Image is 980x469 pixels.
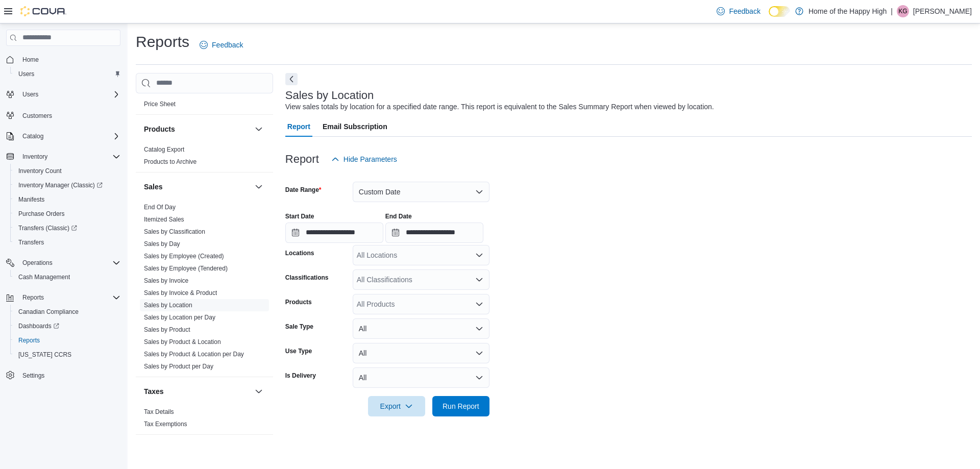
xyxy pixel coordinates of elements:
[144,252,224,260] span: Sales by Employee (Created)
[2,290,125,305] button: Reports
[285,347,312,355] label: Use Type
[353,343,489,363] button: All
[285,186,322,194] label: Date Range
[18,291,48,304] button: Reports
[18,181,103,189] span: Inventory Manager (Classic)
[2,52,125,67] button: Home
[144,420,187,428] span: Tax Exemptions
[22,293,44,302] span: Reports
[475,276,483,284] button: Open list of options
[144,240,180,248] span: Sales by Day
[2,150,125,164] button: Inventory
[144,386,251,397] button: Taxes
[18,130,47,142] button: Catalog
[285,89,374,102] h3: Sales by Location
[2,87,125,102] button: Users
[14,334,120,347] span: Reports
[18,257,57,269] button: Operations
[10,221,125,235] a: Transfers (Classic)
[898,5,907,17] span: KG
[713,1,764,21] a: Feedback
[144,302,192,309] a: Sales by Location
[14,236,48,249] a: Transfers
[769,6,790,17] input: Dark Mode
[144,350,244,358] span: Sales by Product & Location per Day
[195,35,247,55] a: Feedback
[285,298,312,306] label: Products
[14,68,38,80] a: Users
[2,108,125,122] button: Customers
[18,308,79,316] span: Canadian Compliance
[18,53,120,66] span: Home
[144,338,221,345] a: Sales by Product & Location
[18,88,120,101] span: Users
[14,68,120,80] span: Users
[327,149,401,169] button: Hide Parameters
[18,109,120,121] span: Customers
[18,110,56,122] a: Customers
[2,256,125,270] button: Operations
[144,215,184,224] span: Itemized Sales
[10,192,125,207] button: Manifests
[14,165,66,177] a: Inventory Count
[2,129,125,143] button: Catalog
[432,396,489,416] button: Run Report
[2,368,125,383] button: Settings
[353,318,489,339] button: All
[18,369,48,382] a: Settings
[10,348,125,362] button: [US_STATE] CCRS
[253,385,265,398] button: Taxes
[14,271,74,283] a: Cash Management
[14,193,48,206] a: Manifests
[729,6,760,16] span: Feedback
[144,264,228,273] span: Sales by Employee (Tendered)
[10,333,125,348] button: Reports
[144,100,176,108] span: Price Sheet
[18,54,43,66] a: Home
[144,265,228,272] a: Sales by Employee (Tendered)
[18,151,52,163] button: Inventory
[897,5,909,17] div: Krystle Glover
[323,116,387,137] span: Email Subscription
[20,6,66,16] img: Cova
[144,204,176,211] a: End Of Day
[144,182,251,192] button: Sales
[144,289,217,297] span: Sales by Invoice & Product
[6,48,120,409] nav: Complex example
[144,301,192,309] span: Sales by Location
[18,151,120,163] span: Inventory
[144,228,205,236] span: Sales by Classification
[353,367,489,388] button: All
[344,154,397,164] span: Hide Parameters
[10,305,125,319] button: Canadian Compliance
[10,164,125,178] button: Inventory Count
[136,406,273,434] div: Taxes
[144,228,205,235] a: Sales by Classification
[18,70,34,78] span: Users
[475,300,483,308] button: Open list of options
[144,124,175,134] h3: Products
[10,319,125,333] a: Dashboards
[144,158,197,165] a: Products to Archive
[22,259,53,267] span: Operations
[14,208,120,220] span: Purchase Orders
[14,193,120,206] span: Manifests
[287,116,310,137] span: Report
[18,238,44,246] span: Transfers
[808,5,887,17] p: Home of the Happy High
[18,369,120,382] span: Settings
[144,386,164,397] h3: Taxes
[144,408,174,416] span: Tax Details
[18,224,77,232] span: Transfers (Classic)
[144,326,190,333] a: Sales by Product
[144,408,174,415] a: Tax Details
[22,56,39,64] span: Home
[14,179,107,191] a: Inventory Manager (Classic)
[144,313,215,322] span: Sales by Location per Day
[14,320,120,332] span: Dashboards
[144,277,188,284] a: Sales by Invoice
[10,235,125,250] button: Transfers
[14,306,83,318] a: Canadian Compliance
